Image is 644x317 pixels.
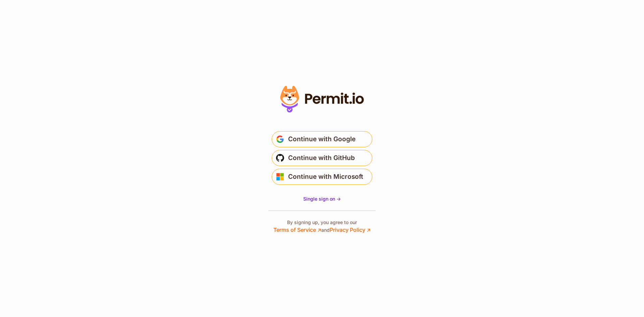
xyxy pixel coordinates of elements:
a: Privacy Policy ↗ [330,226,371,233]
a: Single sign on -> [303,196,341,202]
p: By signing up, you agree to our and [273,219,371,234]
button: Continue with Microsoft [272,169,372,185]
span: Continue with Google [288,134,356,145]
span: Continue with GitHub [288,153,355,163]
span: Continue with Microsoft [288,171,363,182]
button: Continue with GitHub [272,150,372,166]
button: Continue with Google [272,131,372,147]
a: Terms of Service ↗ [273,226,321,233]
span: Single sign on -> [303,196,341,202]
